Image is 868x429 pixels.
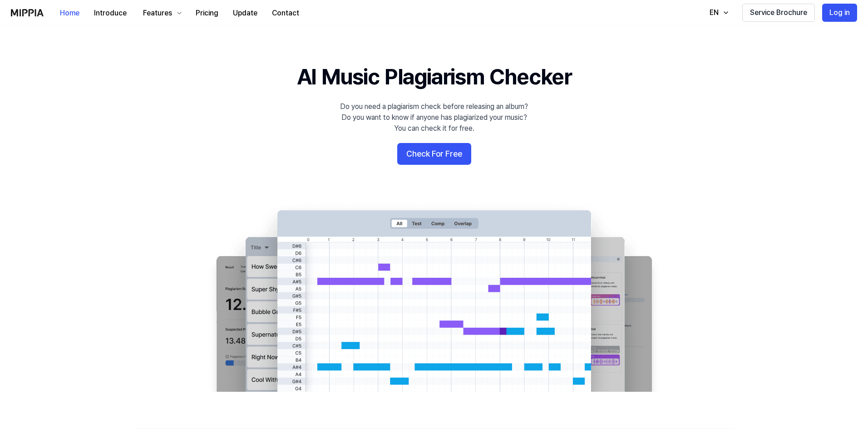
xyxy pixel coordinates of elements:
a: Home [53,0,87,25]
button: Pricing [188,4,226,22]
button: Check For Free [397,143,471,165]
div: Features [141,8,174,19]
a: Update [226,0,265,25]
button: Contact [265,4,306,22]
div: Do you need a plagiarism check before releasing an album? Do you want to know if anyone has plagi... [340,101,528,134]
button: Features [134,4,188,22]
button: Introduce [87,4,134,22]
img: logo [11,9,44,16]
div: EN [708,7,720,18]
h1: AI Music Plagiarism Checker [297,62,572,92]
img: main Image [198,201,670,392]
button: Update [226,4,265,22]
button: Log in [822,4,857,22]
button: Home [53,4,87,22]
button: EN [700,4,735,22]
button: Service Brochure [742,4,815,22]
